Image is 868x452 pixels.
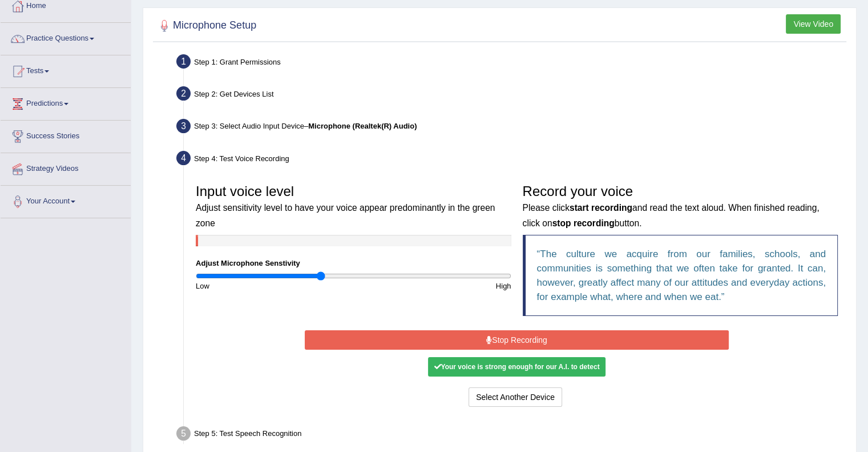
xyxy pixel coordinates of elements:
[353,281,516,291] div: High
[171,51,851,76] div: Step 1: Grant Permissions
[171,147,851,173] div: Step 4: Test Voice Recording
[305,330,729,350] button: Stop Recording
[1,23,131,51] a: Practice Questions
[428,357,605,377] div: Your voice is strong enough for our A.I. to detect
[523,184,838,229] h3: Record your voice
[570,203,632,213] b: start recording
[196,184,511,229] h3: Input voice level
[190,281,353,291] div: Low
[171,423,851,448] div: Step 5: Test Speech Recognition
[171,115,851,141] div: Step 3: Select Audio Input Device
[1,121,131,149] a: Success Stories
[1,186,131,214] a: Your Account
[469,387,562,407] button: Select Another Device
[171,83,851,108] div: Step 2: Get Devices List
[196,203,495,227] small: Adjust sensitivity level to have your voice appear predominantly in the green zone
[308,122,417,130] b: Microphone (Realtek(R) Audio)
[537,249,826,302] q: The culture we acquire from our families, schools, and communities is something that we often tak...
[1,88,131,117] a: Predictions
[304,122,417,130] span: –
[786,14,841,34] button: View Video
[1,153,131,182] a: Strategy Videos
[196,258,300,269] label: Adjust Microphone Senstivity
[156,17,256,34] h2: Microphone Setup
[1,55,131,84] a: Tests
[552,218,615,228] b: stop recording
[523,203,819,227] small: Please click and read the text aloud. When finished reading, click on button.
